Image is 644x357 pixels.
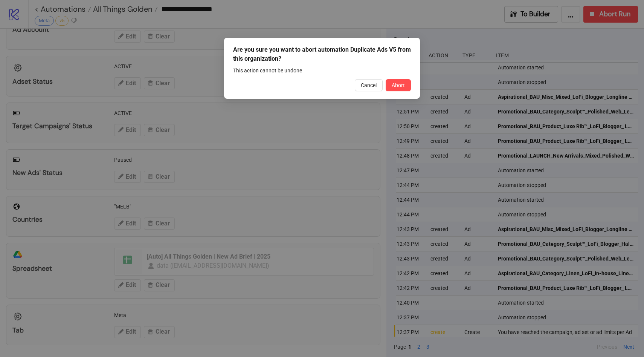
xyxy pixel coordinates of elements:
[355,79,383,91] button: Cancel
[386,79,411,91] button: Abort
[233,45,411,63] div: Are you sure you want to abort automation Duplicate Ads V5 from this organization?
[361,82,377,88] span: Cancel
[392,82,405,88] span: Abort
[233,66,411,75] div: This action cannot be undone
